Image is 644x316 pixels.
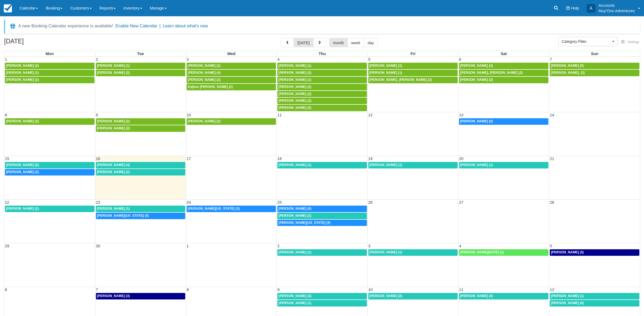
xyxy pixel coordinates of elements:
[550,70,639,76] a: [PERSON_NAME], (2)
[599,8,635,14] p: Muy'Ono Adventures
[319,52,326,56] span: Thu
[97,71,130,75] span: [PERSON_NAME] (2)
[459,63,548,69] a: [PERSON_NAME] (3)
[369,294,402,298] span: [PERSON_NAME] (2)
[460,119,493,123] span: [PERSON_NAME] (2)
[458,157,464,161] span: 20
[368,157,373,161] span: 19
[97,214,149,218] span: [PERSON_NAME][US_STATE] (5)
[410,52,415,56] span: Fri
[368,70,458,76] a: [PERSON_NAME] (1)
[458,57,462,62] span: 6
[368,244,371,248] span: 3
[277,70,367,76] a: [PERSON_NAME] (2)
[95,200,101,205] span: 23
[278,64,311,68] span: [PERSON_NAME] (1)
[549,244,552,248] span: 5
[163,24,208,28] a: Learn about what's new
[278,214,311,218] span: [PERSON_NAME] (1)
[551,294,584,298] span: [PERSON_NAME] (1)
[188,78,221,82] span: [PERSON_NAME] (2)
[460,294,493,298] span: [PERSON_NAME] (4)
[562,39,611,44] span: Category Filter
[278,294,311,298] span: [PERSON_NAME] (4)
[458,244,462,248] span: 4
[96,293,185,299] a: [PERSON_NAME] (3)
[278,301,311,305] span: [PERSON_NAME] (1)
[277,57,280,62] span: 4
[628,40,639,44] span: Settings
[460,163,493,167] span: [PERSON_NAME] (1)
[549,200,555,205] span: 28
[329,38,348,47] button: month
[277,91,367,97] a: [PERSON_NAME] (2)
[599,3,635,8] p: Accounts
[278,71,311,75] span: [PERSON_NAME] (2)
[278,92,311,96] span: [PERSON_NAME] (2)
[368,63,458,69] a: [PERSON_NAME] (1)
[277,249,367,256] a: [PERSON_NAME] (1)
[369,71,402,75] span: [PERSON_NAME] (1)
[459,293,548,299] a: [PERSON_NAME] (4)
[278,78,311,82] span: [PERSON_NAME] (1)
[186,157,191,161] span: 17
[96,70,185,76] a: [PERSON_NAME] (2)
[278,85,311,89] span: [PERSON_NAME] (2)
[459,77,548,83] a: [PERSON_NAME] (2)
[187,84,276,90] a: Kajhon [PERSON_NAME] (2)
[277,288,280,292] span: 9
[4,288,8,292] span: 6
[369,64,402,68] span: [PERSON_NAME] (1)
[458,200,464,205] span: 27
[97,126,130,130] span: [PERSON_NAME] (2)
[368,288,373,292] span: 10
[277,84,367,90] a: [PERSON_NAME] (2)
[549,57,552,62] span: 7
[369,78,432,82] span: [PERSON_NAME], [PERSON_NAME] (2)
[368,293,458,299] a: [PERSON_NAME] (2)
[460,78,493,82] span: [PERSON_NAME] (2)
[277,162,367,168] a: [PERSON_NAME] (1)
[97,163,130,167] span: [PERSON_NAME] (4)
[278,221,330,225] span: [PERSON_NAME][US_STATE] (5)
[550,300,639,307] a: [PERSON_NAME] (4)
[4,200,10,205] span: 22
[460,250,504,254] span: [PERSON_NAME][DATE] (1)
[97,119,130,123] span: [PERSON_NAME] (2)
[97,294,130,298] span: [PERSON_NAME] (3)
[550,249,639,256] a: [PERSON_NAME] (3)
[618,38,643,46] button: Settings
[95,157,101,161] span: 16
[277,213,367,219] a: [PERSON_NAME] (1)
[6,119,39,123] span: [PERSON_NAME] (2)
[97,207,130,210] span: [PERSON_NAME] (1)
[294,38,313,47] button: [DATE]
[95,244,101,248] span: 30
[277,300,367,307] a: [PERSON_NAME] (1)
[551,71,585,75] span: [PERSON_NAME], (2)
[96,125,185,132] a: [PERSON_NAME] (2)
[459,118,548,125] a: [PERSON_NAME] (2)
[558,37,618,46] button: Category Filter
[186,200,191,205] span: 24
[6,71,39,75] span: [PERSON_NAME] (1)
[5,162,95,168] a: [PERSON_NAME] (2)
[159,24,161,28] span: |
[278,163,311,167] span: [PERSON_NAME] (1)
[368,200,373,205] span: 26
[460,71,523,75] span: [PERSON_NAME], [PERSON_NAME] (2)
[551,250,584,254] span: [PERSON_NAME] (3)
[591,52,598,56] span: Sun
[277,220,367,226] a: [PERSON_NAME][US_STATE] (5)
[96,206,185,212] a: [PERSON_NAME] (1)
[115,23,157,29] button: Enable New Calendar
[227,52,235,56] span: Wed
[278,250,311,254] span: [PERSON_NAME] (1)
[187,118,276,125] a: [PERSON_NAME] (2)
[277,113,282,117] span: 11
[550,293,639,299] a: [PERSON_NAME] (1)
[95,57,99,62] span: 2
[278,106,311,110] span: [PERSON_NAME] (2)
[368,57,371,62] span: 5
[460,64,493,68] span: [PERSON_NAME] (3)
